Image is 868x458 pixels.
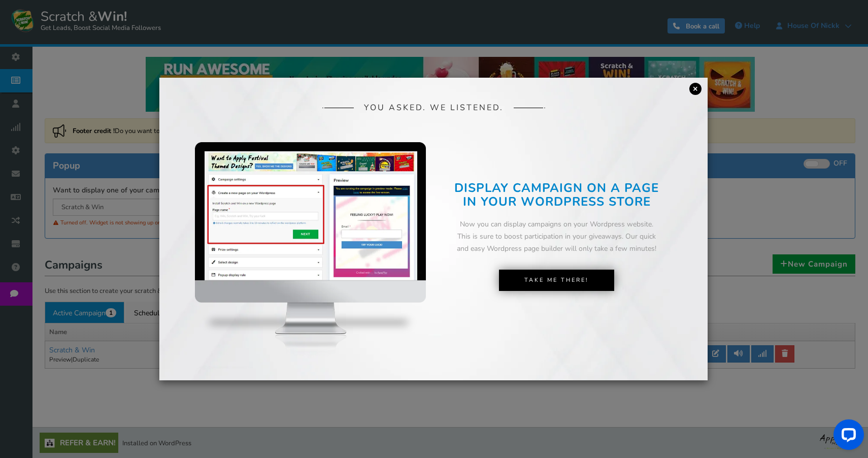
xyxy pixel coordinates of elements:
a: Take Me There! [499,270,614,291]
img: screenshot [205,151,417,280]
h2: DISPLAY CAMPAIGN ON A PAGE IN YOUR WORDPRESS STORE [453,181,660,208]
span: YOU ASKED. WE LISTENED. [364,104,504,113]
div: Now you can display campaigns on your Wordpress website. This is sure to boost participation in y... [453,218,660,254]
a: × [689,83,702,95]
iframe: LiveChat chat widget [825,415,868,458]
img: mockup [195,142,426,376]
